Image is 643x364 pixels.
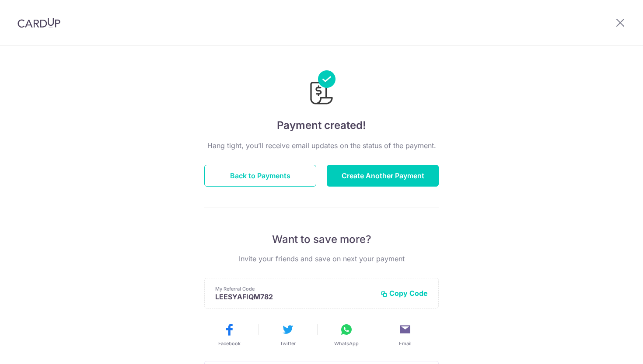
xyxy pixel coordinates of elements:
[327,165,439,187] button: Create Another Payment
[203,322,255,347] button: Facebook
[17,17,60,28] img: CardUp
[204,253,439,264] p: Invite your friends and save on next your payment
[262,322,314,347] button: Twitter
[204,118,439,133] h4: Payment created!
[379,322,431,347] button: Email
[218,340,241,347] span: Facebook
[280,340,296,347] span: Twitter
[399,340,412,347] span: Email
[215,292,374,301] p: LEESYAFIQM782
[308,70,335,107] img: Payments
[321,322,372,347] button: WhatsApp
[204,232,439,246] p: Want to save more?
[215,285,374,292] p: My Referral Code
[381,289,428,298] button: Copy Code
[204,165,316,187] button: Back to Payments
[334,340,359,347] span: WhatsApp
[204,140,439,151] p: Hang tight, you’ll receive email updates on the status of the payment.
